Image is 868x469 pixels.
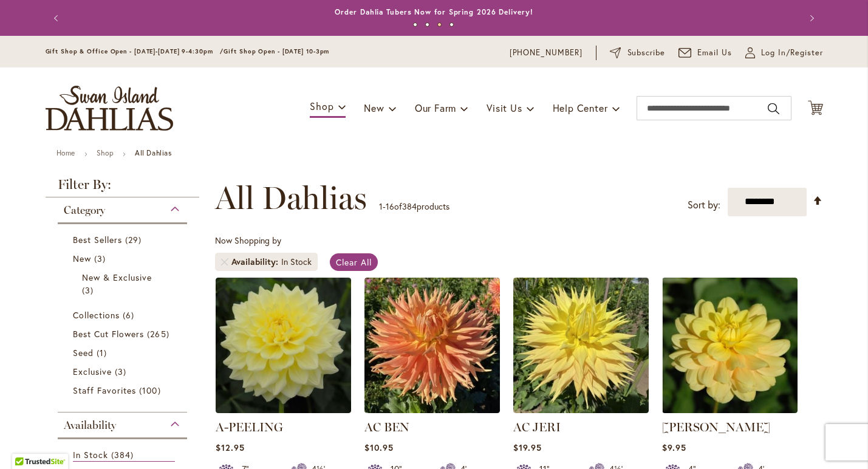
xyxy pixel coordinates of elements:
[73,365,176,378] a: Exclusive
[64,419,116,432] span: Availability
[688,194,720,216] label: Sort by:
[111,448,137,461] span: 384
[125,233,145,246] span: 29
[73,448,176,462] a: In Stock 384
[231,256,281,268] span: Availability
[437,22,442,27] button: 3 of 4
[46,178,200,197] strong: Filter By:
[73,253,91,264] span: New
[82,272,152,283] span: New & Exclusive
[364,278,500,413] img: AC BEN
[761,47,823,59] span: Log In/Register
[73,346,176,359] a: Seed
[46,86,173,131] a: store logo
[678,47,732,59] a: Email Us
[379,200,383,212] span: 1
[415,101,456,114] span: Our Farm
[310,100,333,112] span: Shop
[627,47,666,59] span: Subscribe
[413,22,417,27] button: 1 of 4
[73,328,145,340] span: Best Cut Flowers
[553,101,608,114] span: Help Center
[364,101,384,114] span: New
[147,327,172,340] span: 265
[224,47,329,55] span: Gift Shop Open - [DATE] 10-3pm
[97,346,110,359] span: 1
[73,233,176,246] a: Best Sellers
[697,47,732,59] span: Email Us
[73,384,176,397] a: Staff Favorites
[216,442,245,453] span: $12.95
[216,278,351,413] img: A-Peeling
[386,200,394,212] span: 16
[335,7,533,16] a: Order Dahlia Tubers Now for Spring 2026 Delivery!
[513,404,649,416] a: AC Jeri
[97,148,114,157] a: Shop
[73,347,94,358] span: Seed
[123,309,137,321] span: 6
[135,148,172,157] strong: All Dahlias
[56,148,75,157] a: Home
[215,180,367,216] span: All Dahlias
[46,6,70,30] button: Previous
[513,420,561,434] a: AC JERI
[64,204,105,217] span: Category
[73,449,108,460] span: In Stock
[379,197,449,216] p: - of products
[513,278,649,413] img: AC Jeri
[364,420,409,434] a: AC BEN
[9,426,43,460] iframe: Launch Accessibility Center
[82,284,97,296] span: 3
[745,47,823,59] a: Log In/Register
[364,404,500,416] a: AC BEN
[46,47,224,55] span: Gift Shop & Office Open - [DATE]-[DATE] 9-4:30pm /
[73,309,120,321] span: Collections
[364,442,394,453] span: $10.95
[513,442,542,453] span: $19.95
[330,253,378,271] a: Clear All
[73,309,176,321] a: Collections
[425,22,429,27] button: 2 of 4
[662,278,798,413] img: AHOY MATEY
[662,420,770,434] a: [PERSON_NAME]
[402,200,417,212] span: 384
[221,258,228,265] a: Remove Availability In Stock
[662,404,798,416] a: AHOY MATEY
[94,252,109,265] span: 3
[73,252,176,265] a: New
[73,366,112,377] span: Exclusive
[216,420,283,434] a: A-PEELING
[73,234,123,245] span: Best Sellers
[610,47,665,59] a: Subscribe
[281,256,312,268] div: In Stock
[216,404,351,416] a: A-Peeling
[799,6,823,30] button: Next
[82,271,166,296] a: New &amp; Exclusive
[336,256,372,268] span: Clear All
[115,365,129,378] span: 3
[510,47,583,59] a: [PHONE_NUMBER]
[662,442,686,453] span: $9.95
[73,385,137,396] span: Staff Favorites
[139,384,163,397] span: 100
[449,22,454,27] button: 4 of 4
[73,327,176,340] a: Best Cut Flowers
[487,101,522,114] span: Visit Us
[215,235,281,246] span: Now Shopping by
